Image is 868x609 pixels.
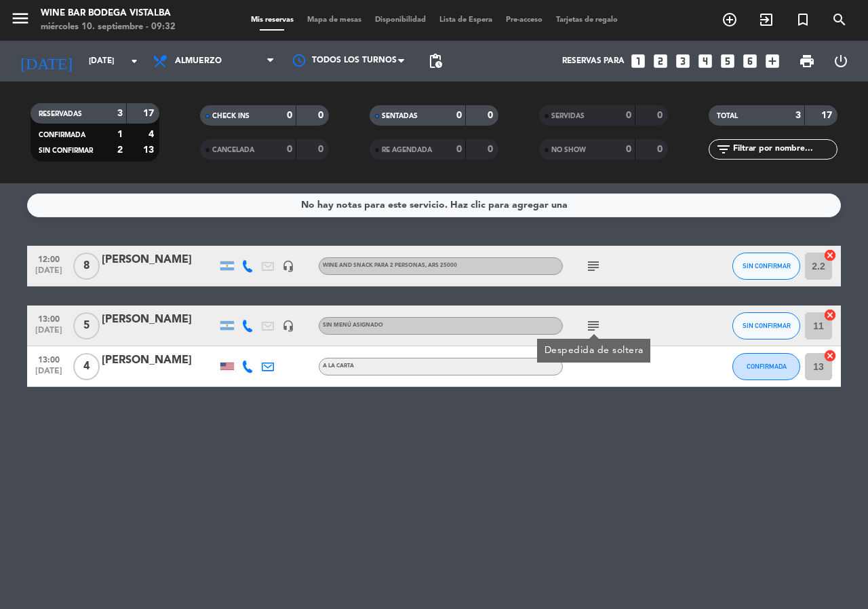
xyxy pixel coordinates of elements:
[585,318,601,334] i: subject
[32,266,66,282] span: [DATE]
[799,53,815,69] span: print
[488,145,496,154] strong: 0
[73,353,100,380] span: 4
[562,56,625,66] span: Reservas para
[717,113,738,119] span: TOTAL
[758,12,774,28] i: exit_to_app
[282,260,294,272] i: headset_mic
[626,111,631,120] strong: 0
[149,130,157,139] strong: 4
[795,12,811,28] i: turned_in_not
[823,308,837,322] i: cancel
[244,16,300,24] span: Mis reservas
[549,16,625,24] span: Tarjetas de regalo
[175,56,222,66] span: Almuerzo
[73,253,100,280] span: 8
[126,53,142,69] i: arrow_drop_down
[282,320,294,332] i: headset_mic
[551,147,586,153] span: NO SHOW
[732,142,837,157] input: Filtrar por nombre...
[39,132,85,139] span: CONFIRMADA
[117,109,123,118] strong: 3
[39,147,93,154] span: SIN CONFIRMAR
[499,16,549,24] span: Pre-acceso
[102,311,217,329] div: [PERSON_NAME]
[323,322,383,328] span: Sin menú asignado
[318,145,326,154] strong: 0
[824,41,858,81] div: LOG OUT
[32,367,66,382] span: [DATE]
[427,53,443,69] span: pending_actions
[674,52,692,70] i: looks_3
[831,12,848,28] i: search
[32,326,66,342] span: [DATE]
[425,263,457,268] span: , ARS 25000
[323,363,354,369] span: A LA CARTA
[10,46,82,76] i: [DATE]
[456,145,462,154] strong: 0
[722,12,738,28] i: add_circle_outline
[732,353,800,380] button: CONFIRMADA
[102,251,217,269] div: [PERSON_NAME]
[823,349,837,363] i: cancel
[287,111,292,120] strong: 0
[102,352,217,369] div: [PERSON_NAME]
[732,253,800,280] button: SIN CONFIRMAR
[323,263,457,268] span: WINE AND SNACK PARA 2 PERSONAS
[10,8,31,29] i: menu
[764,52,781,70] i: add_box
[585,258,601,274] i: subject
[657,145,665,154] strong: 0
[743,262,791,270] span: SIN CONFIRMAR
[629,52,647,70] i: looks_one
[626,145,631,154] strong: 0
[117,130,123,139] strong: 1
[488,111,496,120] strong: 0
[743,322,791,329] span: SIN CONFIRMAR
[747,363,787,370] span: CONFIRMADA
[32,351,66,367] span: 13:00
[73,312,100,339] span: 5
[551,113,585,119] span: SERVIDAS
[456,111,462,120] strong: 0
[821,111,835,120] strong: 17
[433,16,499,24] span: Lista de Espera
[212,147,254,153] span: CANCELADA
[10,8,31,33] button: menu
[833,53,849,69] i: power_settings_new
[382,147,432,153] span: RE AGENDADA
[657,111,665,120] strong: 0
[795,111,801,120] strong: 3
[41,20,176,34] div: miércoles 10. septiembre - 09:32
[32,251,66,266] span: 12:00
[32,310,66,326] span: 13:00
[287,145,292,154] strong: 0
[117,145,123,155] strong: 2
[318,111,326,120] strong: 0
[652,52,669,70] i: looks_two
[301,198,568,213] div: No hay notas para este servicio. Haz clic para agregar una
[732,312,800,339] button: SIN CONFIRMAR
[39,111,82,117] span: RESERVADAS
[823,248,837,262] i: cancel
[368,16,433,24] span: Disponibilidad
[41,7,176,20] div: Wine Bar Bodega Vistalba
[382,113,418,119] span: SENTADAS
[696,52,714,70] i: looks_4
[143,145,157,155] strong: 13
[741,52,759,70] i: looks_6
[143,109,157,118] strong: 17
[715,141,732,158] i: filter_list
[212,113,250,119] span: CHECK INS
[300,16,368,24] span: Mapa de mesas
[719,52,736,70] i: looks_5
[545,344,644,358] div: Despedida de soltera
